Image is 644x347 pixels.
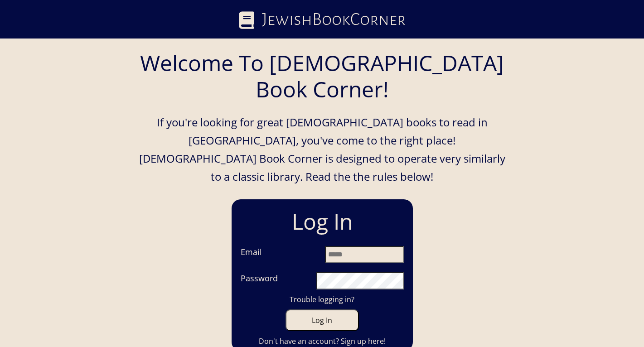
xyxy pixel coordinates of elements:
[236,294,408,305] a: Trouble logging in?
[241,246,262,260] label: Email
[139,41,506,111] h1: Welcome To [DEMOGRAPHIC_DATA] Book Corner!
[236,204,408,239] h1: Log In
[286,309,359,331] button: Log In
[241,272,278,286] label: Password
[239,6,406,33] a: JewishBookCorner
[236,336,408,347] a: Don't have an account? Sign up here!
[139,113,506,186] p: If you're looking for great [DEMOGRAPHIC_DATA] books to read in [GEOGRAPHIC_DATA], you've come to...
